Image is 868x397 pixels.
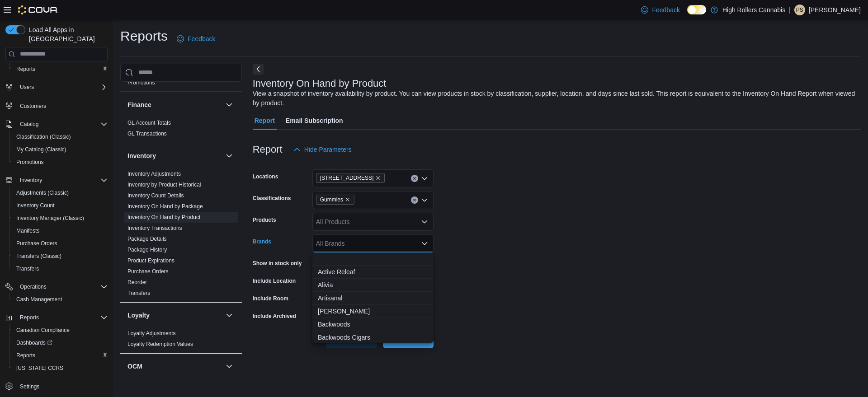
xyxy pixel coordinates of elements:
[13,157,108,168] span: Promotions
[16,202,55,209] span: Inventory Count
[16,240,57,247] span: Purchase Orders
[18,5,58,14] img: Cova
[16,312,108,323] span: Reports
[253,295,288,302] label: Include Room
[2,118,111,131] button: Catalog
[318,294,428,303] span: Artisanal
[421,175,428,182] button: Open list of options
[312,266,434,279] button: Active Releaf
[120,168,242,302] div: Inventory
[253,78,387,89] h3: Inventory On Hand by Product
[16,119,42,130] button: Catalog
[9,250,111,262] button: Transfers (Classic)
[13,213,108,224] span: Inventory Manager (Classic)
[722,5,785,15] p: High Rollers Cannabis
[120,117,242,143] div: Finance
[312,279,434,292] button: Alivia
[127,171,181,177] a: Inventory Adjustments
[127,290,150,296] a: Transfers
[16,281,50,292] button: Operations
[127,311,222,320] button: Loyalty
[13,64,39,75] a: Reports
[9,336,111,349] a: Dashboards
[16,119,108,130] span: Catalog
[16,252,61,260] span: Transfers (Classic)
[25,25,108,43] span: Load All Apps in [GEOGRAPHIC_DATA]
[320,173,374,182] span: [STREET_ADDRESS]
[20,103,46,110] span: Customers
[13,251,65,262] a: Transfers (Classic)
[318,280,428,290] span: Alivia
[312,331,434,344] button: Backwoods Cigars
[9,324,111,336] button: Canadian Compliance
[2,99,111,112] button: Customers
[127,341,193,347] a: Loyalty Redemption Values
[224,150,235,161] button: Inventory
[13,337,56,348] a: Dashboards
[253,89,856,108] div: View a snapshot of inventory availability by product. You can view products in stock by classific...
[13,187,108,198] span: Adjustments (Classic)
[13,325,108,336] span: Canadian Compliance
[9,187,111,199] button: Adjustments (Classic)
[9,362,111,374] button: [US_STATE] CCRS
[127,203,203,210] span: Inventory On Hand by Package
[253,238,271,245] label: Brands
[13,64,108,75] span: Reports
[224,361,235,372] button: OCM
[16,175,108,186] span: Inventory
[421,240,428,247] button: Close list of options
[9,237,111,250] button: Purchase Orders
[13,363,67,374] a: [US_STATE] CCRS
[794,5,805,15] div: Patrick Stewart
[253,64,264,75] button: Next
[312,292,434,305] button: Artisanal
[127,330,176,336] a: Loyalty Adjustments
[13,325,73,336] a: Canadian Compliance
[16,215,84,222] span: Inventory Manager (Classic)
[2,280,111,293] button: Operations
[127,214,200,220] a: Inventory On Hand by Product
[316,195,354,205] span: Gummies
[188,34,215,43] span: Feedback
[16,65,35,73] span: Reports
[224,310,235,321] button: Loyalty
[120,27,168,45] h1: Reports
[16,82,38,93] button: Users
[127,100,151,109] h3: Finance
[13,200,108,211] span: Inventory Count
[127,192,184,199] a: Inventory Count Details
[224,99,235,110] button: Finance
[16,265,39,272] span: Transfers
[16,352,35,359] span: Reports
[253,173,278,180] label: Locations
[127,120,171,126] a: GL Account Totals
[16,146,66,153] span: My Catalog (Classic)
[13,131,108,142] span: Classification (Classic)
[13,337,108,348] span: Dashboards
[9,143,111,156] button: My Catalog (Classic)
[16,175,46,186] button: Inventory
[13,157,47,168] a: Promotions
[16,339,52,346] span: Dashboards
[20,314,39,321] span: Reports
[9,349,111,362] button: Reports
[304,145,352,154] span: Hide Parameters
[127,182,201,188] a: Inventory by Product Historical
[16,189,69,196] span: Adjustments (Classic)
[9,199,111,212] button: Inventory Count
[253,144,283,155] h3: Report
[120,379,242,393] div: OCM
[253,260,302,267] label: Show in stock only
[345,197,350,202] button: Remove Gummies from selection in this group
[253,313,296,320] label: Include Archived
[13,350,39,361] a: Reports
[2,81,111,93] button: Users
[20,84,34,91] span: Users
[13,294,66,305] a: Cash Management
[127,151,156,160] h3: Inventory
[16,327,70,334] span: Canadian Compliance
[312,305,434,318] button: Arturo Fuente
[20,283,47,290] span: Operations
[13,251,108,262] span: Transfers (Classic)
[127,268,169,275] span: Purchase Orders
